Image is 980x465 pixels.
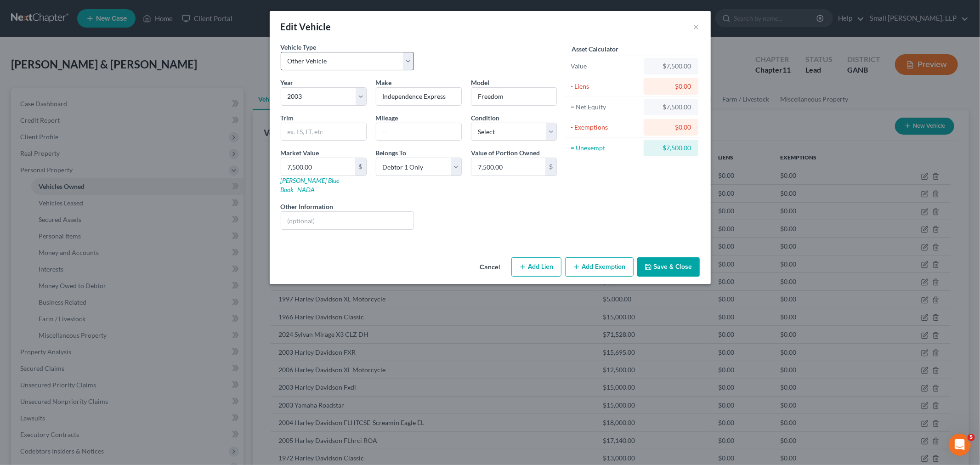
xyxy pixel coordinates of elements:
[651,123,691,132] div: $0.00
[376,79,392,86] span: Make
[637,257,700,277] button: Save & Close
[376,88,461,105] input: ex. Nissan
[376,123,461,141] input: --
[545,158,556,176] div: $
[281,113,294,123] label: Trim
[281,148,319,158] label: Market Value
[281,78,294,87] label: Year
[281,212,414,229] input: (optional)
[571,143,640,153] div: = Unexempt
[571,82,640,91] div: - Liens
[651,62,691,71] div: $7,500.00
[298,186,315,193] a: NADA
[565,257,634,277] button: Add Exemption
[968,434,975,441] span: 5
[376,113,398,123] label: Mileage
[281,202,334,211] label: Other Information
[281,42,317,52] label: Vehicle Type
[281,158,355,176] input: 0.00
[471,113,499,123] label: Condition
[693,21,700,32] button: ×
[471,158,545,176] input: 0.00
[651,82,691,91] div: $0.00
[949,434,971,456] iframe: Intercom live chat
[572,44,618,54] label: Asset Calculator
[355,158,366,176] div: $
[571,102,640,112] div: = Net Equity
[511,257,561,277] button: Add Lien
[471,88,556,105] input: ex. Altima
[281,123,366,141] input: ex. LS, LT, etc
[281,20,331,33] div: Edit Vehicle
[651,143,691,153] div: $7,500.00
[471,78,489,87] label: Model
[571,62,640,71] div: Value
[376,149,407,157] span: Belongs To
[571,123,640,132] div: - Exemptions
[281,176,340,193] a: [PERSON_NAME] Blue Book
[473,258,508,277] button: Cancel
[651,102,691,112] div: $7,500.00
[471,148,540,158] label: Value of Portion Owned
